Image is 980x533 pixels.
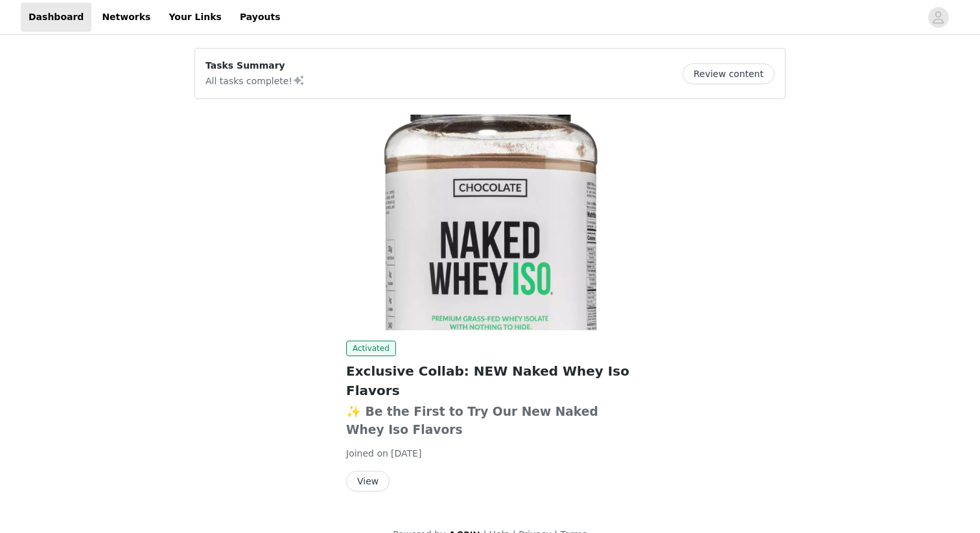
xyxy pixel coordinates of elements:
[391,448,421,459] span: [DATE]
[21,3,91,32] a: Dashboard
[932,7,944,28] div: avatar
[205,59,305,73] p: Tasks Summary
[346,341,396,356] span: Activated
[682,63,775,84] button: Review content
[346,471,390,492] button: View
[94,3,158,32] a: Networks
[232,3,288,32] a: Payouts
[346,115,634,330] img: Naked Nutrition
[161,3,229,32] a: Your Links
[346,477,390,486] a: View
[346,361,634,400] h2: Exclusive Collab: NEW Naked Whey Iso Flavors
[346,448,388,459] span: Joined on
[346,405,598,437] strong: ✨ Be the First to Try Our New Naked Whey Iso Flavors
[205,73,305,88] p: All tasks complete!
